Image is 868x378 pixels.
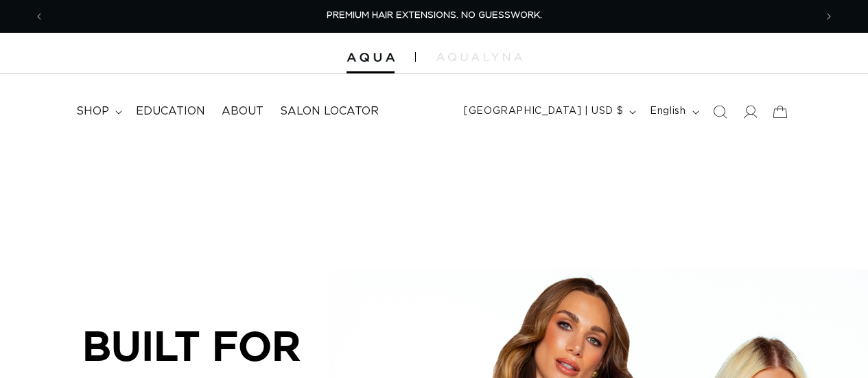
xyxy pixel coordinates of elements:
[327,11,542,20] span: PREMIUM HAIR EXTENSIONS. NO GUESSWORK.
[347,53,395,62] img: Aqua Hair Extensions
[222,104,263,119] span: About
[213,96,272,127] a: About
[136,104,205,119] span: Education
[814,3,844,29] button: Next announcement
[456,99,642,125] button: [GEOGRAPHIC_DATA] | USD $
[464,104,623,119] span: [GEOGRAPHIC_DATA] | USD $
[68,96,128,127] summary: shop
[436,53,522,61] img: aqualyna.com
[705,97,735,127] summary: Search
[280,104,379,119] span: Salon Locator
[24,3,54,29] button: Previous announcement
[642,99,704,125] button: English
[128,96,213,127] a: Education
[650,104,685,119] span: English
[76,104,109,119] span: shop
[272,96,387,127] a: Salon Locator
